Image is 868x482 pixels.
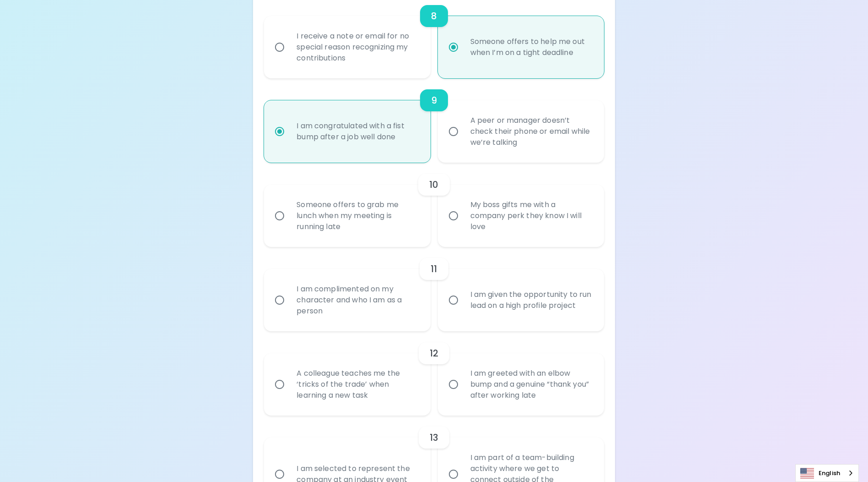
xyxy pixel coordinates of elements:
[431,9,437,23] h6: 8
[795,464,859,482] div: Language
[429,177,438,192] h6: 10
[463,357,599,412] div: I am greeted with an elbow bump and a genuine “thank you” after working late
[463,25,599,69] div: Someone offers to help me out when I’m on a tight deadline
[463,104,599,159] div: A peer or manager doesn’t check their phone or email while we’re talking
[289,20,425,75] div: I receive a note or email for no special reason recognizing my contributions
[289,188,425,243] div: Someone offers to grab me lunch when my meeting is running late
[264,163,604,247] div: choice-group-check
[289,357,425,412] div: A colleague teaches me the ‘tricks of the trade’ when learning a new task
[430,346,438,361] h6: 12
[289,273,425,328] div: I am complimented on my character and who I am as a person
[795,464,859,482] aside: Language selected: English
[463,188,599,243] div: My boss gifts me with a company perk they know I will love
[796,465,858,482] a: English
[463,278,599,322] div: I am given the opportunity to run lead on a high profile project
[264,78,604,163] div: choice-group-check
[430,430,438,445] h6: 13
[264,247,604,331] div: choice-group-check
[289,110,425,153] div: I am congratulated with a fist bump after a job well done
[431,93,437,108] h6: 9
[431,262,437,276] h6: 11
[264,331,604,416] div: choice-group-check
